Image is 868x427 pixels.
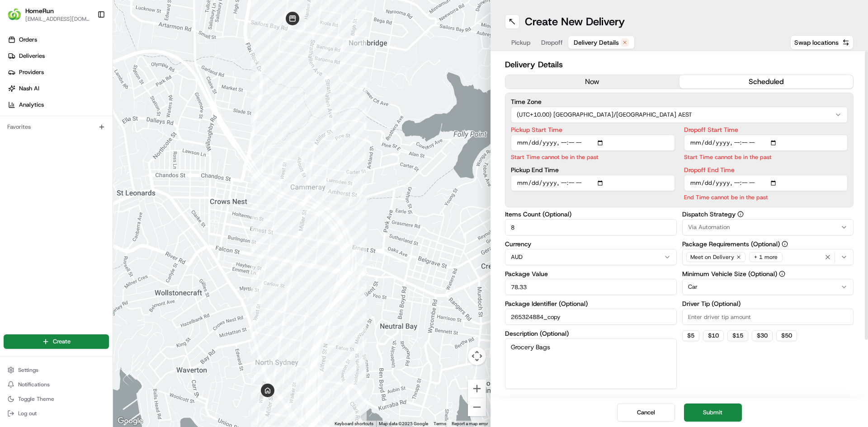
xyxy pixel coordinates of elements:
span: Via Automation [688,223,730,231]
a: Deliveries [4,49,113,63]
a: Analytics [4,98,113,112]
label: Dispatch Strategy [682,211,854,217]
label: Dropoff Start Time [684,127,848,133]
button: Map camera controls [468,347,486,365]
span: Analytics [19,101,44,109]
a: Nash AI [4,81,113,96]
button: Keyboard shortcuts [335,421,373,427]
label: Driver Tip (Optional) [682,300,854,307]
label: Description (Optional) [505,330,677,337]
span: Orders [19,36,37,44]
span: Deliveries [19,52,45,60]
button: $50 [776,330,797,341]
span: Log out [18,410,37,417]
button: Zoom out [468,398,486,416]
span: Nash AI [19,84,39,93]
label: Currency [505,241,677,247]
button: HomeRunHomeRun[EMAIL_ADDRESS][DOMAIN_NAME] [4,4,94,25]
button: Log out [4,407,109,420]
button: Notifications [4,378,109,391]
a: Open this area in Google Maps (opens a new window) [115,415,145,427]
label: Time Zone [511,99,848,105]
span: Toggle Theme [18,395,54,403]
label: Minimum Vehicle Size (Optional) [682,271,854,277]
input: Enter number of items [505,219,677,235]
img: Google [115,415,145,427]
button: Submit [684,404,742,422]
label: Pickup Start Time [511,127,675,133]
input: Enter driver tip amount [682,309,854,325]
span: Create [53,338,71,346]
a: Report a map error [452,421,488,426]
p: Start Time cannot be in the past [511,153,675,161]
p: Start Time cannot be in the past [684,153,848,161]
button: now [505,75,679,89]
button: HomeRun [25,6,54,15]
img: HomeRun [7,7,22,22]
button: Swap locations [790,35,854,50]
button: $15 [727,330,748,341]
button: Toggle Theme [4,393,109,405]
a: Providers [4,65,113,80]
h2: Delivery Details [505,58,854,71]
h1: Create New Delivery [525,14,625,29]
div: Favorites [4,120,109,134]
button: $30 [752,330,773,341]
button: $10 [703,330,724,341]
button: Dispatch Strategy [737,211,744,217]
button: $5 [682,330,699,341]
span: Delivery Details [574,38,619,47]
span: Swap locations [794,38,839,47]
span: Settings [18,366,38,374]
button: Zoom in [468,380,486,398]
span: Providers [19,68,44,76]
label: Dropoff End Time [684,167,848,173]
button: Settings [4,364,109,376]
div: + 1 more [749,252,783,262]
button: [EMAIL_ADDRESS][DOMAIN_NAME] [25,15,90,23]
button: scheduled [679,75,854,89]
span: Dropoff [541,38,563,47]
textarea: Grocery Bags [505,338,677,389]
label: Package Identifier (Optional) [505,300,677,307]
button: Create [4,334,109,349]
button: Package Requirements (Optional) [782,241,788,247]
button: Minimum Vehicle Size (Optional) [779,271,785,277]
label: Package Requirements (Optional) [682,241,854,247]
label: Package Value [505,271,677,277]
span: Pickup [511,38,530,47]
span: Notifications [18,381,50,388]
p: End Time cannot be in the past [684,193,848,202]
label: Items Count (Optional) [505,211,677,217]
button: Cancel [617,404,675,422]
a: Terms [434,421,446,426]
a: Orders [4,33,113,47]
label: Pickup End Time [511,167,675,173]
button: Via Automation [682,219,854,235]
input: Enter package identifier [505,309,677,325]
span: Meet on Delivery [690,253,734,261]
span: Map data ©2025 Google [379,421,428,426]
button: Meet on Delivery+ 1 more [682,249,854,265]
input: Enter package value [505,279,677,295]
